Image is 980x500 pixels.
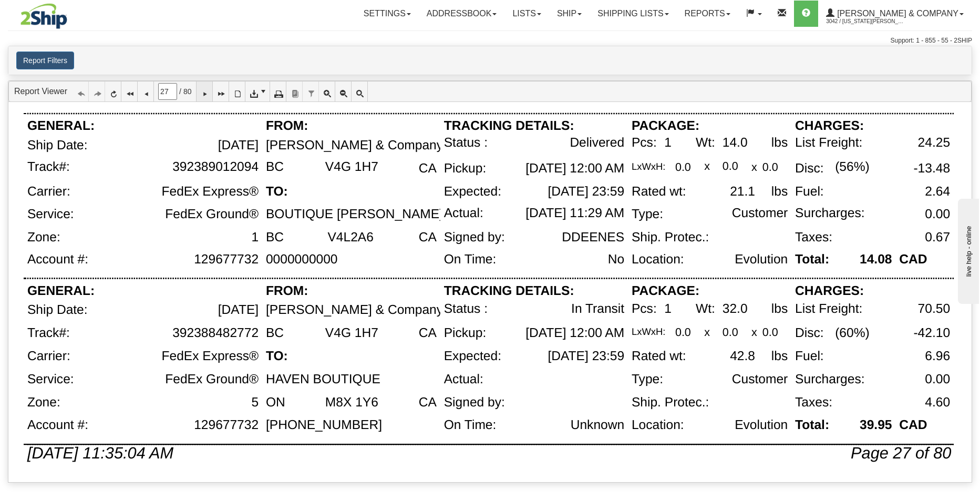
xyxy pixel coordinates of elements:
div: Signed by: [444,230,505,245]
div: Location: [632,252,684,267]
div: Type: [632,207,663,222]
div: 2.64 [925,185,950,199]
div: lbs [771,185,788,199]
div: 0.0 [762,326,778,338]
div: Disc: [795,326,824,341]
div: 0.0 [675,326,691,338]
div: TRACKING DETAILS: [444,284,574,299]
div: Total: [795,418,829,433]
a: Last Page [213,81,229,101]
div: Total: [795,87,829,102]
div: FedEx Express® [161,349,259,364]
div: On Time: [444,418,497,433]
div: FROM: [266,284,308,299]
div: Surcharges: [795,372,864,387]
div: Location: [632,87,684,102]
div: Carrier: [27,185,70,199]
span: 80 [183,86,192,97]
div: FedEx Ground® [165,372,259,387]
span: 3042 / [US_STATE][PERSON_NAME] [826,16,905,27]
a: Report Viewer [14,87,67,96]
div: Track#: [27,160,70,175]
a: [PERSON_NAME] & Company 3042 / [US_STATE][PERSON_NAME] [818,1,972,27]
div: 0.0 [723,326,738,338]
div: Taxes: [795,230,832,245]
div: Status : [444,136,488,150]
div: Taxes: [795,395,832,410]
div: TO: [266,185,288,199]
a: Reports [677,1,738,27]
div: Service: [27,372,74,387]
div: 129677732 [194,252,259,267]
div: Evolution [735,418,788,433]
div: Total: [795,252,829,267]
div: Location: [632,418,684,433]
a: Addressbook [419,1,505,27]
div: BC [266,230,284,245]
div: 39.95 [860,418,892,433]
div: BOUTIQUE [PERSON_NAME] [266,207,443,222]
div: [PERSON_NAME] & Company Ltd. [266,138,468,153]
div: FedEx Ground® [165,207,259,222]
div: [DATE] 11:29 AM [525,206,624,221]
a: Zoom Out [335,81,352,101]
div: 392389012094 [172,160,259,175]
iframe: chat widget [956,196,979,303]
div: 14.08 [860,252,892,267]
div: x [751,326,757,338]
div: In Transit [571,302,624,317]
div: 0.00 [925,372,950,387]
a: Refresh [105,81,121,101]
div: Zone: [27,395,60,410]
a: Previous Page [138,81,154,101]
div: Pcs: [632,136,657,150]
div: 42.8 [730,349,755,364]
div: On Time: [444,87,497,102]
div: Actual: [444,206,483,221]
div: Evolution [735,87,788,102]
div: CA [419,395,437,410]
div: [DATE] 11:35:04 AM [27,444,173,462]
div: CA [419,326,437,341]
div: 1 [664,302,672,317]
div: Track#: [27,326,70,341]
a: Export [245,81,270,101]
div: Fuel: [795,349,824,364]
a: Next Page [197,81,213,101]
a: Shipping lists [590,1,676,27]
button: Report Filters [16,52,74,69]
div: Account #: [27,418,88,433]
a: Zoom In [319,81,335,101]
a: Print [270,81,286,101]
div: List Freight: [795,136,862,150]
div: 4.60 [925,395,950,410]
div: DDEENES [562,230,624,245]
div: CAD [899,87,927,102]
div: CA [419,230,437,245]
div: V4G 1H7 [325,326,378,341]
div: Pcs: [632,302,657,317]
div: (56%) [835,160,870,175]
div: Account #: [27,87,88,102]
div: [PERSON_NAME] & Company Ltd. [266,303,468,318]
div: 5 [251,395,259,410]
div: V4G 1H7 [325,160,378,175]
div: 0.0 [762,161,778,174]
div: Customer [732,206,788,221]
div: Zone: [27,230,60,245]
div: x [704,326,710,338]
div: HAVEN BOUTIQUE [266,372,380,387]
div: LxWxH: [632,326,666,337]
div: 32.0 [723,302,748,317]
div: GENERAL: [27,119,95,134]
div: Account #: [27,252,88,267]
div: 14.0 [723,136,748,150]
div: 0.67 [925,230,950,245]
div: FedEx Express® [161,185,259,199]
div: [PHONE_NUMBER] [266,418,382,433]
div: 6.96 [925,349,950,364]
div: CHARGES: [795,284,864,299]
div: TRACKING DETAILS: [444,119,574,134]
div: Type: [632,372,663,387]
div: Service: [27,207,74,222]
